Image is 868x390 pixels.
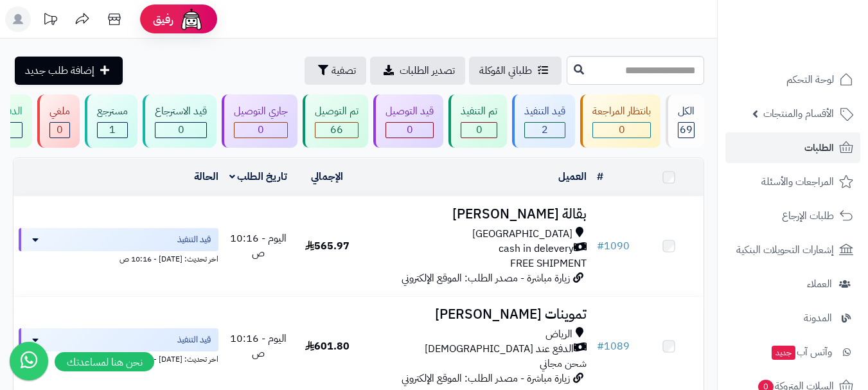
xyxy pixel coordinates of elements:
span: إشعارات التحويلات البنكية [736,241,834,259]
span: رفيق [153,12,173,27]
div: 0 [593,123,650,137]
a: مسترجع 1 [82,94,140,148]
span: # [597,238,604,254]
div: قيد التوصيل [385,104,434,119]
span: 565.97 [305,238,350,254]
a: تم التنفيذ 0 [446,94,509,148]
span: 69 [680,122,693,137]
a: العملاء [725,269,860,299]
img: ai-face.png [179,6,204,32]
div: 1 [98,123,127,137]
span: 0 [407,122,413,137]
span: 0 [476,122,483,137]
div: 0 [50,123,69,137]
div: 0 [461,123,497,137]
div: تم التوصيل [315,104,359,119]
a: تاريخ الطلب [229,169,288,184]
span: المراجعات والأسئلة [761,173,834,191]
div: 0 [386,123,433,137]
span: 66 [330,122,343,137]
div: تم التنفيذ [461,104,497,119]
span: 2 [542,122,548,137]
a: طلباتي المُوكلة [469,57,562,85]
a: تحديثات المنصة [34,6,66,35]
span: اليوم - 10:16 ص [230,331,287,361]
a: #1089 [597,339,630,354]
span: # [597,339,604,354]
div: قيد التنفيذ [524,104,565,119]
div: 2 [525,123,565,137]
a: جاري التوصيل 0 [219,94,300,148]
div: مسترجع [97,104,128,119]
a: الكل69 [663,94,707,148]
span: اليوم - 10:16 ص [230,231,287,261]
span: المدونة [804,309,832,327]
a: الطلبات [725,132,860,163]
div: اخر تحديث: [DATE] - 10:16 ص [19,251,218,265]
a: بانتظار المراجعة 0 [578,94,663,148]
a: قيد التوصيل 0 [371,94,446,148]
span: وآتس آب [770,343,832,361]
a: تم التوصيل 66 [300,94,371,148]
span: 601.80 [305,339,350,354]
a: الإجمالي [311,169,343,184]
a: لوحة التحكم [725,64,860,95]
div: 0 [235,123,287,137]
a: قيد الاسترجاع 0 [140,94,219,148]
span: إضافة طلب جديد [25,63,94,78]
span: 0 [258,122,264,137]
div: جاري التوصيل [234,104,288,119]
span: زيارة مباشرة - مصدر الطلب: الموقع الإلكتروني [402,270,570,286]
span: 1 [109,122,116,137]
a: إضافة طلب جديد [15,57,123,85]
span: طلبات الإرجاع [782,207,834,225]
span: طلباتي المُوكلة [479,63,532,78]
span: 0 [178,122,184,137]
div: الكل [678,104,695,119]
span: الطلبات [804,139,834,157]
div: ملغي [49,104,70,119]
span: الرياض [545,327,572,342]
span: لوحة التحكم [786,71,834,89]
div: بانتظار المراجعة [592,104,651,119]
a: طلبات الإرجاع [725,200,860,231]
span: 0 [619,122,625,137]
span: [GEOGRAPHIC_DATA] [472,227,572,242]
div: 66 [315,123,358,137]
span: 0 [57,122,63,137]
span: قيد التنفيذ [177,233,211,246]
img: logo-2.png [781,36,856,63]
a: #1090 [597,238,630,254]
a: الحالة [194,169,218,184]
h3: تموينات [PERSON_NAME] [367,307,587,322]
a: قيد التنفيذ 2 [509,94,578,148]
div: قيد الاسترجاع [155,104,207,119]
div: 0 [155,123,206,137]
a: العميل [558,169,587,184]
a: ملغي 0 [35,94,82,148]
a: # [597,169,603,184]
a: تصدير الطلبات [370,57,465,85]
span: قيد التنفيذ [177,333,211,346]
span: الدفع عند [DEMOGRAPHIC_DATA] [425,342,574,357]
span: جديد [772,346,795,360]
span: الأقسام والمنتجات [763,105,834,123]
span: تصفية [332,63,356,78]
a: وآتس آبجديد [725,337,860,368]
button: تصفية [305,57,366,85]
span: cash in delevery [499,242,574,256]
a: إشعارات التحويلات البنكية [725,235,860,265]
span: تصدير الطلبات [400,63,455,78]
span: FREE SHIPMENT [510,256,587,271]
span: شحن مجاني [540,356,587,371]
div: اخر تحديث: [DATE] - 10:16 ص [19,351,218,365]
span: العملاء [807,275,832,293]
a: المدونة [725,303,860,333]
a: المراجعات والأسئلة [725,166,860,197]
h3: بقالة [PERSON_NAME] [367,207,587,222]
span: زيارة مباشرة - مصدر الطلب: الموقع الإلكتروني [402,371,570,386]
